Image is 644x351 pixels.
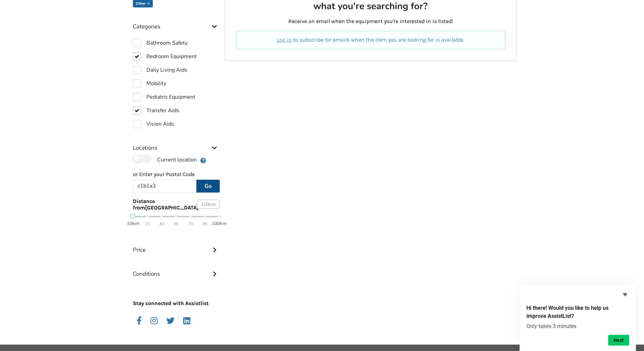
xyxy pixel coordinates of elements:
[127,221,139,226] strong: 10km
[188,220,193,228] span: 70
[621,291,629,299] button: Hide survey
[133,52,197,60] label: Bedroom Equipment
[526,323,629,329] p: Only takes 3 minutes
[196,180,220,193] button: Go
[145,220,150,228] span: 25
[159,220,164,228] span: 40
[526,291,629,346] div: Hi there! Would you like to help us improve AssistList?
[608,335,629,346] button: Next question
[133,79,166,87] label: Mobility
[133,180,196,193] input: Post Code
[133,39,188,47] label: Bathroom Safety
[202,220,207,228] span: 85
[133,93,195,101] label: Pediatric Equipment
[197,200,219,209] div: 10 km
[133,120,174,128] label: Vision Aids
[133,257,219,281] div: Conditions
[174,220,178,228] span: 55
[133,198,198,211] span: Distance from [GEOGRAPHIC_DATA]
[244,36,497,44] p: to subscribe for emails when the item you are looking for is available.
[133,281,219,307] p: Stay connected with Assistlist
[133,171,219,178] p: or Enter your Postal Code
[236,18,505,25] p: Receive an email when the equipment you're interested in is listed!
[277,36,292,43] a: Log in
[133,106,179,115] label: Transfer Aids
[133,155,197,164] label: Current location
[133,66,187,74] label: Daily Living Aids
[133,9,219,33] div: Categories
[133,131,219,155] div: Locations
[133,233,219,257] div: Price
[526,304,629,320] h2: Hi there! Would you like to help us improve AssistList?
[212,221,227,226] strong: 100km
